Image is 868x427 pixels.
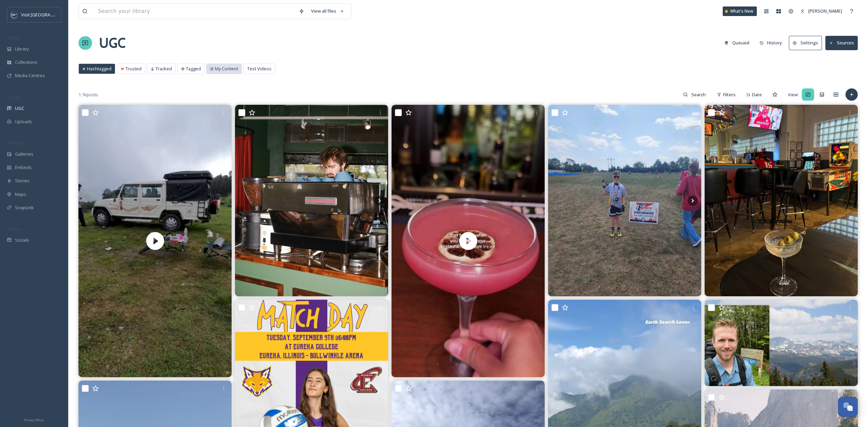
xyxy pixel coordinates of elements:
span: Test Videos [247,66,271,72]
a: View all files [308,4,348,18]
a: UGC [99,33,126,53]
a: Settings [789,36,825,50]
a: History [756,36,789,49]
span: COLLECT [7,95,21,100]
img: We're in Martini Corner for a reason😏 come try our dirty martini!!!🍸 [705,105,858,296]
button: Open Chat [838,397,858,417]
span: UGC [15,105,24,112]
a: Queued [721,36,756,49]
span: Uploads [15,118,32,125]
span: MEDIA [7,35,19,40]
img: Big smiles, loud cheers, and the season is ON 🙌⚡ #i9SportsKC #OpeningDay #GameDayVibes #OverlandP... [548,105,701,296]
a: Privacy Policy [24,415,44,424]
span: WIDGETS [7,140,23,145]
video: There’s nothing quite like the moment you find your new favorite restaurant. Seasonal menus, chef... [392,105,545,377]
span: Galleries [15,151,33,157]
span: Tagged [186,66,201,72]
img: thumbnail [392,105,545,377]
a: [PERSON_NAME] [797,4,845,18]
span: Maps [15,191,26,198]
input: Search [688,88,710,101]
span: [PERSON_NAME] [808,8,842,14]
span: Hashtagged [87,66,112,72]
input: Search your library [94,4,295,19]
span: Collections [15,59,38,66]
span: Tracked [156,66,172,72]
span: Embeds [15,164,32,171]
span: Socials [15,237,29,243]
span: My Content [215,66,238,72]
span: View: [788,91,799,98]
span: Stories [15,177,30,184]
video: #earthsearchlover #camping⛺️ #camplife #caravan #overlandpark #a camping life [78,105,232,377]
img: Big Horn Mountains #Worcester #Yonkers #Fayetteville #SiouxFalls #GrandPrairie #Rochester #Tallah... [705,300,858,386]
span: Privacy Policy [24,418,44,422]
button: History [756,36,786,49]
button: Settings [789,36,822,50]
span: Trusted [126,66,142,72]
a: What's New [723,6,757,16]
button: Sources [825,36,858,50]
span: Visit [GEOGRAPHIC_DATA] [21,11,74,18]
span: Library [15,46,29,52]
img: thumbnail [78,105,232,377]
button: Queued [721,36,753,49]
span: Filters [723,91,736,98]
img: Ain't no mountain high enough⛰️ waldokcmo [235,105,388,296]
span: 1.1k posts [78,91,98,98]
span: Date [752,91,762,98]
span: SOCIALS [7,226,20,231]
span: Media Centres [15,72,45,79]
img: c3es6xdrejuflcaqpovn.png [11,11,18,18]
span: SnapLink [15,204,34,211]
